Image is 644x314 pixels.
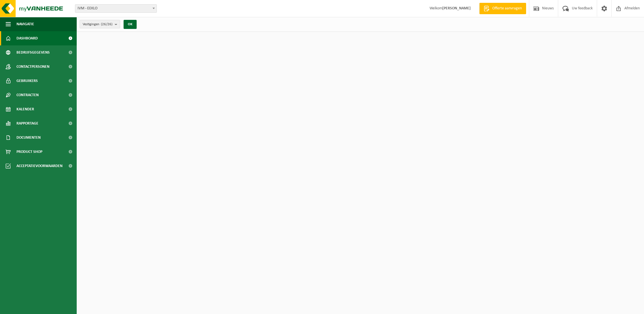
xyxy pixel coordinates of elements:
span: Kalender [16,102,34,116]
span: Bedrijfsgegevens [16,45,50,60]
a: Offerte aanvragen [479,3,526,14]
span: Documenten [16,130,41,145]
span: Gebruikers [16,74,38,88]
span: Rapportage [16,116,38,130]
span: Contracten [16,88,39,102]
span: Navigatie [16,17,34,31]
count: (26/26) [101,22,112,26]
button: OK [124,20,137,29]
span: Acceptatievoorwaarden [16,159,62,173]
span: Vestigingen [83,20,112,29]
button: Vestigingen(26/26) [80,20,120,28]
strong: [PERSON_NAME] [442,6,471,10]
span: Product Shop [16,145,42,159]
span: IVM - EEKLO [75,4,157,13]
span: IVM - EEKLO [75,5,157,12]
span: Dashboard [16,31,38,45]
span: Offerte aanvragen [491,6,523,11]
span: Contactpersonen [16,60,49,74]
